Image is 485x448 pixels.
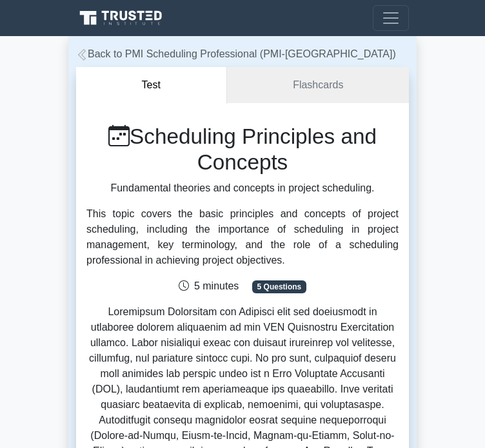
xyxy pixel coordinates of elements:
div: This topic covers the basic principles and concepts of project scheduling, including the importan... [86,206,399,268]
a: Flashcards [227,67,409,104]
h1: Scheduling Principles and Concepts [86,124,399,175]
p: Fundamental theories and concepts in project scheduling. [86,180,399,196]
a: Back to PMI Scheduling Professional (PMI-[GEOGRAPHIC_DATA]) [76,48,396,59]
button: Test [76,67,227,104]
span: 5 minutes [179,280,239,291]
span: 5 Questions [252,280,306,293]
button: Toggle navigation [373,5,409,31]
